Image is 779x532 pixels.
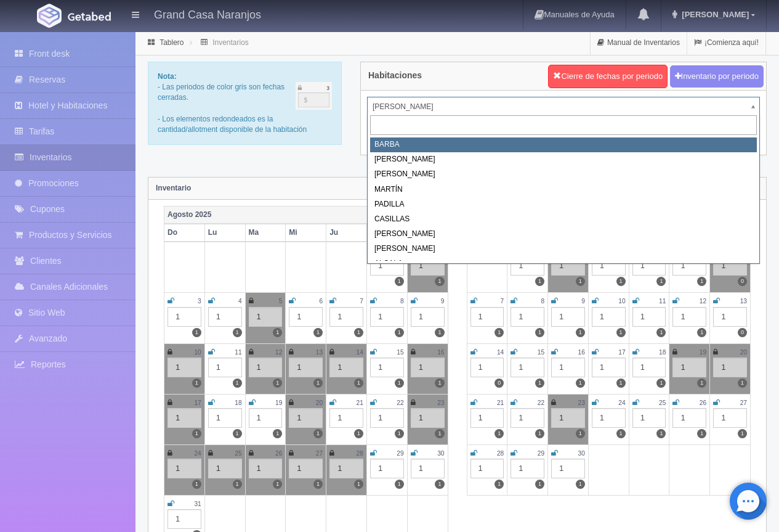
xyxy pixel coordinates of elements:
[370,212,757,227] div: CASILLAS
[370,256,757,271] div: ALCALA
[370,197,757,212] div: PADILLA
[370,167,757,182] div: [PERSON_NAME]
[370,227,757,242] div: [PERSON_NAME]
[370,242,757,256] div: [PERSON_NAME]
[370,152,757,167] div: [PERSON_NAME]
[370,137,757,152] div: BARBA
[370,182,757,197] div: MARTÍN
